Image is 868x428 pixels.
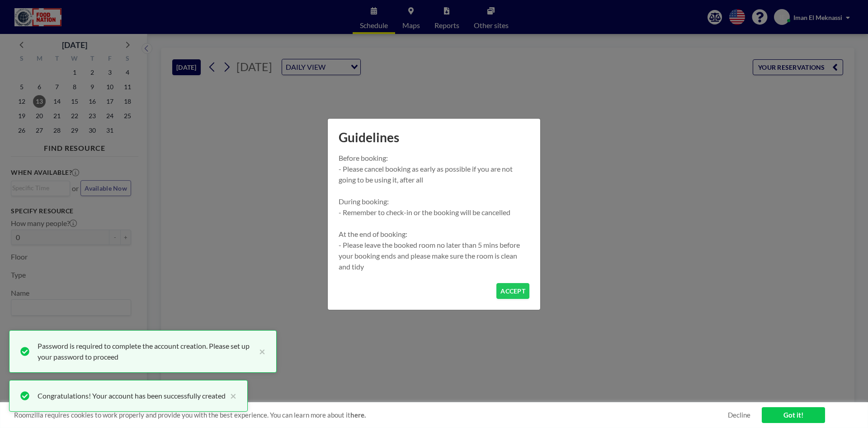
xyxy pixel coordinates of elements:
[339,196,529,207] p: During booking:
[255,341,265,362] button: close
[226,390,236,401] button: close
[496,283,529,299] button: ACCEPT
[728,411,750,419] a: Decline
[339,229,529,240] p: At the end of booking:
[339,164,529,185] p: - Please cancel booking as early as possible if you are not going to be using it, after all
[14,411,728,419] span: Roomzilla requires cookies to work properly and provide you with the best experience. You can lea...
[339,240,529,272] p: - Please leave the booked room no later than 5 mins before your booking ends and please make sure...
[328,119,540,153] h1: Guidelines
[350,411,366,419] a: here.
[339,153,529,164] p: Before booking:
[339,207,529,218] p: - Remember to check-in or the booking will be cancelled
[38,390,226,401] div: Congratulations! Your account has been successfully created
[38,341,255,362] div: Password is required to complete the account creation. Please set up your password to proceed
[762,407,825,423] a: Got it!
